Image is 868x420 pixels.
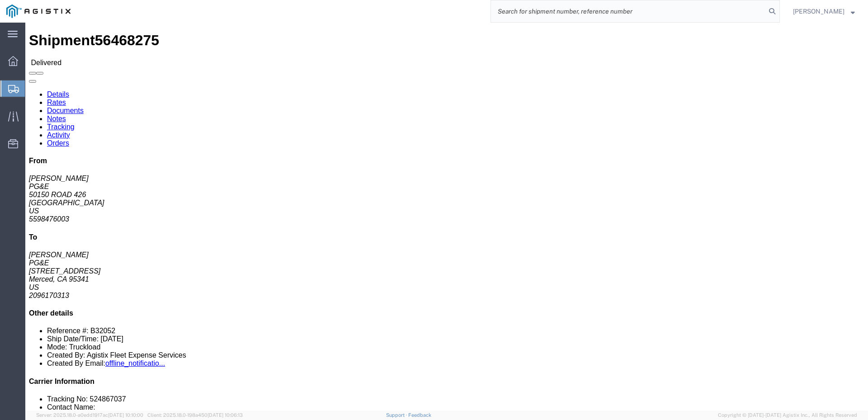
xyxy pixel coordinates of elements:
[491,0,766,22] input: Search for shipment number, reference number
[25,23,868,411] iframe: FS Legacy Container
[208,412,243,418] span: [DATE] 10:06:13
[793,6,844,16] span: Joe Torres
[147,412,243,418] span: Client: 2025.18.0-198a450
[718,411,857,419] span: Copyright © [DATE]-[DATE] Agistix Inc., All Rights Reserved
[36,412,143,418] span: Server: 2025.18.0-a0edd1917ac
[386,412,409,418] a: Support
[793,6,855,17] button: [PERSON_NAME]
[6,5,71,18] img: logo
[108,412,143,418] span: [DATE] 10:10:00
[408,412,431,418] a: Feedback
